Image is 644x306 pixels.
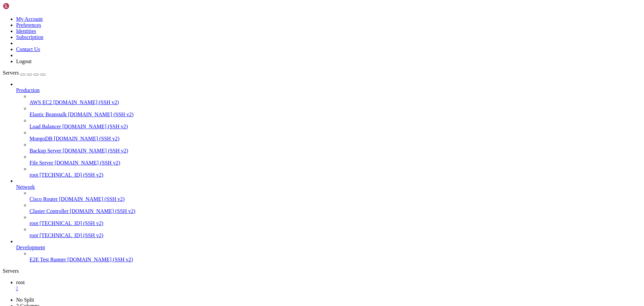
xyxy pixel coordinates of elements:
[30,190,641,202] li: Cisco Router [DOMAIN_NAME] (SSH v2)
[30,251,641,263] li: E2E Test Runner [DOMAIN_NAME] (SSH v2)
[16,279,641,292] a: root
[16,238,641,263] li: Development
[30,232,38,238] span: root
[68,112,134,117] span: [DOMAIN_NAME] (SSH v2)
[16,46,40,52] a: Contact Us
[30,220,38,226] span: root
[30,112,641,118] a: Elastic Beanstalk [DOMAIN_NAME] (SSH v2)
[40,220,103,226] span: [TECHNICAL_ID] (SSH v2)
[30,93,641,105] li: AWS EC2 [DOMAIN_NAME] (SSH v2)
[30,220,641,226] a: root [TECHNICAL_ID] (SSH v2)
[30,148,641,154] a: Backup Server [DOMAIN_NAME] (SSH v2)
[53,99,119,105] span: [DOMAIN_NAME] (SSH v2)
[40,172,103,178] span: [TECHNICAL_ID] (SSH v2)
[16,297,34,303] a: No Split
[67,257,133,262] span: [DOMAIN_NAME] (SSH v2)
[16,178,641,238] li: Network
[30,136,641,142] a: MongoDB [DOMAIN_NAME] (SSH v2)
[59,196,125,202] span: [DOMAIN_NAME] (SSH v2)
[16,87,641,93] a: Production
[16,184,35,190] span: Network
[30,214,641,226] li: root [TECHNICAL_ID] (SSH v2)
[30,99,52,105] span: AWS EC2
[30,148,61,154] span: Backup Server
[16,22,41,28] a: Preferences
[16,184,641,190] a: Network
[16,16,43,22] a: My Account
[62,124,128,129] span: [DOMAIN_NAME] (SSH v2)
[16,279,25,285] span: root
[16,58,32,64] a: Logout
[30,232,641,238] a: root [TECHNICAL_ID] (SSH v2)
[54,136,119,141] span: [DOMAIN_NAME] (SSH v2)
[70,208,136,214] span: [DOMAIN_NAME] (SSH v2)
[40,232,103,238] span: [TECHNICAL_ID] (SSH v2)
[30,142,641,154] li: Backup Server [DOMAIN_NAME] (SSH v2)
[30,226,641,238] li: root [TECHNICAL_ID] (SSH v2)
[30,208,641,214] a: Cluster Controller [DOMAIN_NAME] (SSH v2)
[3,3,41,9] img: Shellngn
[16,81,641,178] li: Production
[55,160,120,166] span: [DOMAIN_NAME] (SSH v2)
[30,160,53,166] span: File Server
[63,148,128,154] span: [DOMAIN_NAME] (SSH v2)
[30,99,641,105] a: AWS EC2 [DOMAIN_NAME] (SSH v2)
[30,112,67,117] span: Elastic Beanstalk
[30,124,61,129] span: Load Balancer
[16,34,43,40] a: Subscription
[3,70,19,76] span: Servers
[16,245,45,250] span: Development
[30,130,641,142] li: MongoDB [DOMAIN_NAME] (SSH v2)
[30,124,641,130] a: Load Balancer [DOMAIN_NAME] (SSH v2)
[16,245,641,251] a: Development
[30,202,641,214] li: Cluster Controller [DOMAIN_NAME] (SSH v2)
[30,172,38,178] span: root
[16,286,641,292] a: 
[30,160,641,166] a: File Server [DOMAIN_NAME] (SSH v2)
[30,136,52,141] span: MongoDB
[3,268,641,274] div: Servers
[30,166,641,178] li: root [TECHNICAL_ID] (SSH v2)
[30,196,58,202] span: Cisco Router
[30,257,641,263] a: E2E Test Runner [DOMAIN_NAME] (SSH v2)
[30,257,66,262] span: E2E Test Runner
[30,172,641,178] a: root [TECHNICAL_ID] (SSH v2)
[16,28,36,34] a: Identities
[30,196,641,202] a: Cisco Router [DOMAIN_NAME] (SSH v2)
[16,87,40,93] span: Production
[30,208,68,214] span: Cluster Controller
[3,70,46,76] a: Servers
[30,154,641,166] li: File Server [DOMAIN_NAME] (SSH v2)
[30,105,641,118] li: Elastic Beanstalk [DOMAIN_NAME] (SSH v2)
[30,118,641,130] li: Load Balancer [DOMAIN_NAME] (SSH v2)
